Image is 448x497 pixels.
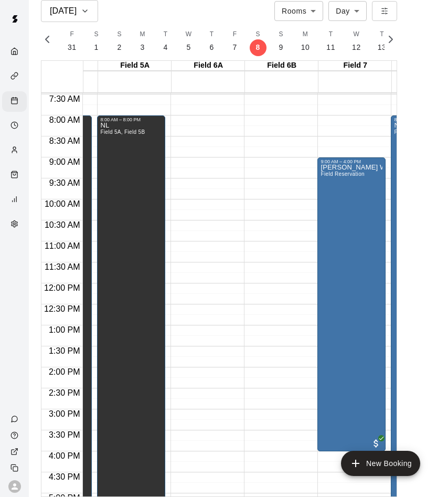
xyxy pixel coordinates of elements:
span: 12:00 PM [41,283,82,292]
p: 31 [68,42,77,53]
div: Rooms [274,1,323,20]
span: 10:00 AM [42,199,83,208]
div: 9:00 AM – 4:00 PM [321,159,382,164]
div: Day [328,1,367,20]
button: F31 [59,26,85,56]
p: 11 [326,42,335,53]
div: Copy public page link [2,460,29,476]
button: S8 [247,26,270,56]
span: Field Reservation [321,171,364,177]
button: add [341,451,420,476]
span: 8:30 AM [47,136,83,145]
p: 6 [209,42,214,53]
span: 4:30 PM [46,472,83,481]
button: W12 [344,26,369,56]
button: M10 [293,26,318,56]
span: 3:00 PM [46,409,83,418]
div: Field 5A [98,61,172,71]
span: F [70,29,74,40]
span: Field 5A, Field 5B [100,129,145,135]
span: 3:30 PM [46,430,83,439]
div: Field 6B [245,61,318,71]
span: 2:30 PM [46,388,83,397]
p: 4 [163,42,167,53]
span: W [354,29,360,40]
span: M [303,29,308,40]
a: Contact Us [2,411,29,427]
span: W [186,29,192,40]
button: M3 [131,26,154,56]
button: S9 [270,26,293,56]
span: 7:30 AM [47,94,83,103]
span: T [164,29,168,40]
p: 8 [255,42,260,53]
span: T [329,29,333,40]
p: 7 [232,42,237,53]
p: 13 [378,42,387,53]
p: 3 [140,42,144,53]
button: T11 [318,26,344,56]
div: 8:00 AM – 8:00 PM [100,117,162,122]
span: M [140,29,145,40]
button: W5 [177,26,200,56]
span: F [233,29,237,40]
button: F7 [223,26,247,56]
span: Field Reservation [394,129,438,135]
span: 9:30 AM [47,178,83,187]
span: S [255,29,260,40]
p: 2 [117,42,121,53]
span: All customers have paid [371,438,381,449]
span: 9:00 AM [47,157,83,166]
span: 11:30 AM [42,262,83,271]
span: S [94,29,98,40]
p: 12 [352,42,361,53]
p: 9 [279,42,283,53]
span: 8:00 AM [47,115,83,124]
p: 5 [186,42,190,53]
span: S [117,29,121,40]
span: 11:00 AM [42,241,83,250]
div: 9:00 AM – 4:00 PM: Creighton Women’s Lacrosse [317,157,386,451]
span: 12:30 PM [41,304,82,313]
span: 2:00 PM [46,367,83,376]
button: T13 [369,26,395,56]
span: T [380,29,384,40]
div: Field 7 [318,61,392,71]
div: Field 6A [172,61,245,71]
p: 10 [301,42,310,53]
button: T4 [154,26,177,56]
button: S1 [85,26,108,56]
span: S [279,29,283,40]
a: View public page [2,443,29,460]
span: 1:00 PM [46,325,83,334]
span: 1:30 PM [46,346,83,355]
span: 4:00 PM [46,451,83,460]
a: Visit help center [2,427,29,443]
p: 1 [94,42,98,53]
h6: [DATE] [50,4,77,18]
span: T [210,29,214,40]
span: 10:30 AM [42,220,83,229]
button: S2 [108,26,131,56]
img: Swift logo [4,8,25,29]
button: T6 [200,26,223,56]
